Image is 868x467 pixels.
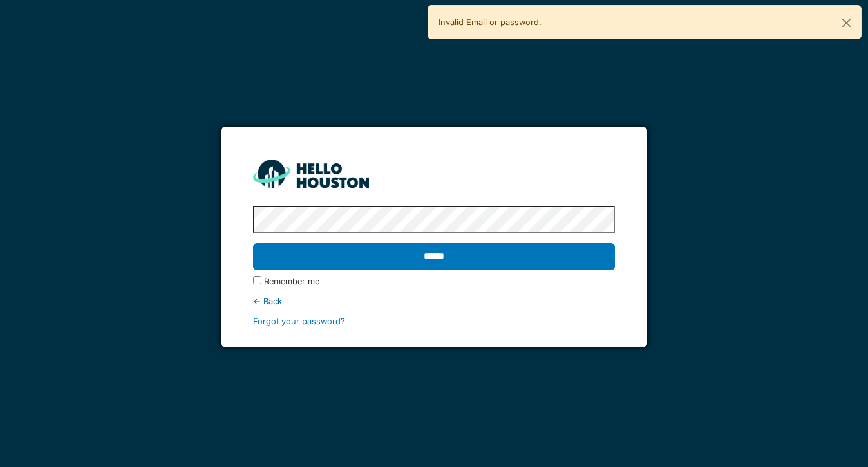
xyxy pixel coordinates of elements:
label: Remember me [264,275,319,288]
button: Close [832,6,861,40]
a: Forgot your password? [253,316,345,326]
img: HH_line-BYnF2_Hg.png [253,160,369,187]
div: ← Back [253,295,614,307]
div: Invalid Email or password. [428,5,862,39]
